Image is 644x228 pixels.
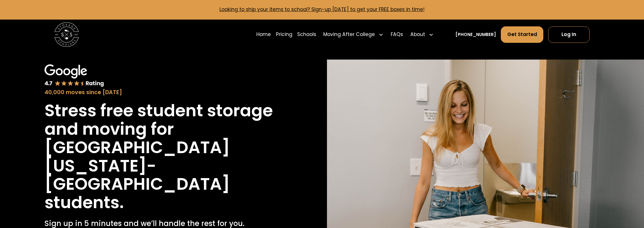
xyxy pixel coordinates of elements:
[548,26,590,43] a: Log In
[408,26,436,43] div: About
[256,26,271,43] a: Home
[323,31,375,38] div: Moving After College
[219,6,425,13] a: Looking to ship your items to school? Sign-up [DATE] to get your FREE boxes in time!
[45,138,273,194] h1: [GEOGRAPHIC_DATA][US_STATE]-[GEOGRAPHIC_DATA]
[276,26,292,43] a: Pricing
[321,26,386,43] div: Moving After College
[45,88,273,97] div: 40,000 moves since [DATE]
[45,193,124,212] h1: students.
[297,26,316,43] a: Schools
[455,31,496,38] a: [PHONE_NUMBER]
[501,26,543,43] a: Get Started
[410,31,425,38] div: About
[45,102,273,138] h1: Stress free student storage and moving for
[45,64,104,87] img: Google 4.7 star rating
[54,22,79,47] img: Storage Scholars main logo
[54,22,79,47] a: home
[391,26,403,43] a: FAQs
